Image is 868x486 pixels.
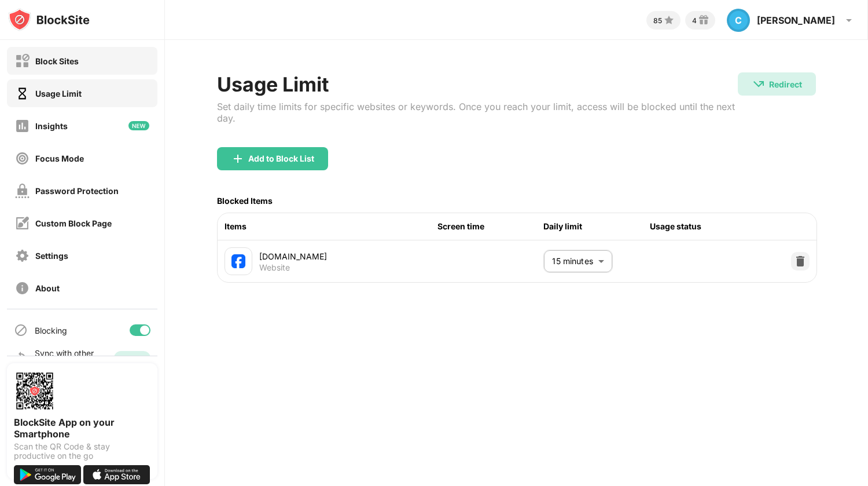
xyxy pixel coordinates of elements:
[543,220,650,233] div: Daily limit
[217,101,738,124] div: Set daily time limits for specific websites or keywords. Once you reach your limit, access will b...
[15,184,30,198] img: password-protection-off.svg
[15,151,30,166] img: focus-off.svg
[15,86,30,101] img: time-usage-on.svg
[259,250,437,262] div: [DOMAIN_NAME]
[225,220,437,233] div: Items
[35,218,112,228] div: Custom Block Page
[35,121,68,131] div: Insights
[692,16,697,25] div: 4
[35,326,67,335] div: Blocking
[14,465,81,484] img: get-it-on-google-play.svg
[14,442,150,461] div: Scan the QR Code & stay productive on the go
[727,9,750,32] div: C
[35,154,84,163] div: Focus Mode
[35,251,68,261] div: Settings
[217,196,273,206] div: Blocked Items
[35,89,82,98] div: Usage Limit
[231,254,245,268] img: favicons
[14,416,150,440] div: BlockSite App on your Smartphone
[15,54,30,68] img: block-off.svg
[35,348,94,368] div: Sync with other devices
[662,13,676,27] img: points-small.svg
[14,370,56,412] img: options-page-qr-code.png
[217,72,738,96] div: Usage Limit
[15,119,30,133] img: insights-off.svg
[552,255,594,268] p: 15 minutes
[248,154,314,163] div: Add to Block List
[437,220,544,233] div: Screen time
[15,216,30,231] img: customize-block-page-off.svg
[35,56,79,66] div: Block Sites
[15,249,30,263] img: settings-off.svg
[757,14,835,26] div: [PERSON_NAME]
[14,351,28,365] img: sync-icon.svg
[769,79,802,89] div: Redirect
[259,262,290,273] div: Website
[14,323,28,337] img: blocking-icon.svg
[653,16,662,25] div: 85
[121,355,144,361] div: Enabled
[8,8,90,31] img: logo-blocksite.svg
[83,465,150,484] img: download-on-the-app-store.svg
[697,13,711,27] img: reward-small.svg
[35,283,60,293] div: About
[15,281,30,295] img: about-off.svg
[35,186,119,196] div: Password Protection
[128,121,149,130] img: new-icon.svg
[650,220,756,233] div: Usage status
